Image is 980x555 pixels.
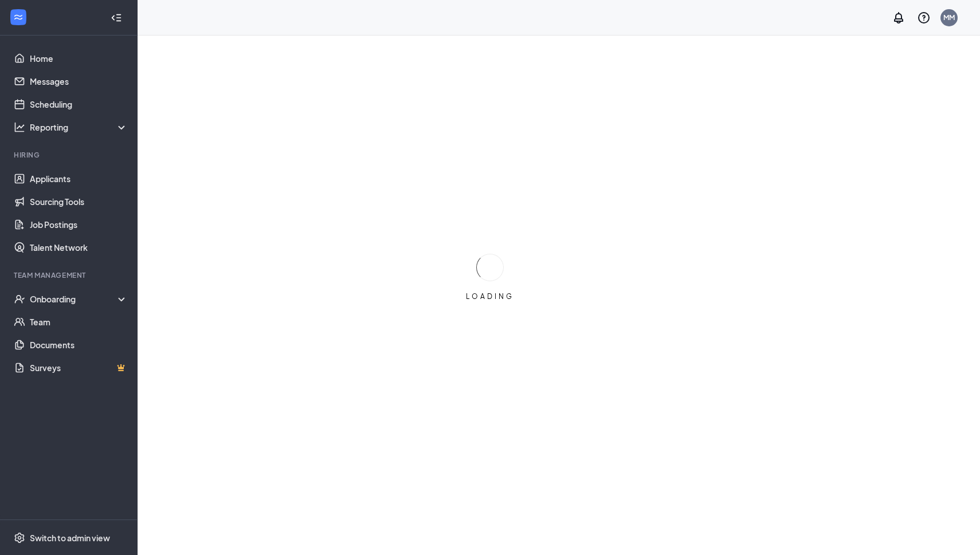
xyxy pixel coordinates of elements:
[13,11,24,23] svg: WorkstreamLogo
[30,47,128,70] a: Home
[14,121,25,133] svg: Analysis
[30,532,110,544] div: Switch to admin view
[30,293,118,305] div: Onboarding
[14,293,25,305] svg: UserCheck
[461,292,519,301] div: LOADING
[892,11,905,25] svg: Notifications
[943,13,955,22] div: MM
[30,190,128,213] a: Sourcing Tools
[30,121,128,133] div: Reporting
[30,167,128,190] a: Applicants
[30,93,128,116] a: Scheduling
[14,270,126,280] div: Team Management
[30,213,128,236] a: Job Postings
[30,356,128,379] a: SurveysCrown
[30,333,128,356] a: Documents
[30,236,128,259] a: Talent Network
[30,310,128,333] a: Team
[111,12,122,23] svg: Collapse
[14,532,25,544] svg: Settings
[30,70,128,93] a: Messages
[14,150,126,160] div: Hiring
[917,11,931,25] svg: QuestionInfo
